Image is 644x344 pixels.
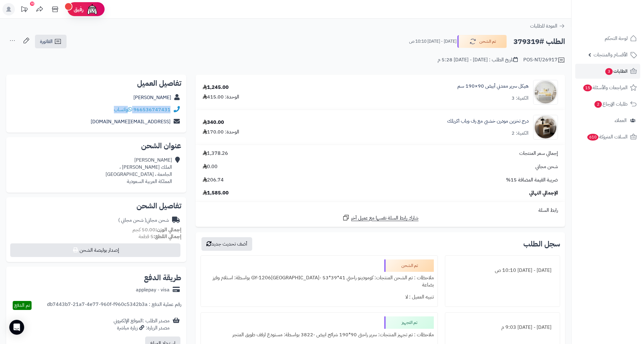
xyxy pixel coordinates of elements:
[523,56,565,64] div: POS-NT/26917
[449,264,556,277] div: [DATE] - [DATE] 10:10 ص
[201,237,252,251] button: أضف تحديث جديد
[342,214,419,222] a: شارك رابط السلة نفسها مع عميل آخر
[203,84,229,91] div: 1,245.00
[447,118,529,125] a: درج تخزين مودرن خشبي مع رف وباب اكريلك
[118,216,146,224] span: ( شحن مجاني )
[602,12,638,25] img: logo-2.png
[575,97,640,111] a: طلبات الإرجاع2
[583,83,628,92] span: المراجعات والأسئلة
[587,133,628,141] span: السلات المتروكة
[136,286,170,294] div: applepay - visa
[530,22,557,30] span: العودة للطلبات
[449,321,556,333] div: [DATE] - [DATE] 9:03 م
[384,316,434,329] div: تم التجهيز
[14,302,30,309] span: تم الدفع
[114,324,170,332] div: مصدر الزيارة: زيارة مباشرة
[575,113,640,128] a: العملاء
[203,176,224,184] span: 206.74
[155,226,181,233] strong: إجمالي الوزن:
[575,80,640,95] a: المراجعات والأسئلة15
[205,291,434,303] div: تنبيه العميل : لا
[114,106,132,113] a: واتساب
[203,128,239,136] div: الوحدة: 170.00
[35,35,67,48] a: الفاتورة
[133,106,171,113] a: 966536747431
[47,301,181,310] div: رقم عملية الدفع : db7443b7-21a7-4e77-960f-f960c5342b3a
[118,217,169,224] div: شحن مجاني
[534,80,558,105] img: 1754548358-110101010021-90x90.jpg
[351,215,419,222] span: شارك رابط السلة نفسها مع عميل آخر
[615,116,627,125] span: العملاء
[530,22,565,30] a: العودة للطلبات
[9,320,24,335] div: Open Intercom Messenger
[438,56,518,63] div: تاريخ الطلب : [DATE] - [DATE] 5:28 م
[114,317,170,332] div: مصدر الطلب :الموقع الإلكتروني
[506,176,558,184] span: ضريبة القيمة المضافة 15%
[535,163,558,170] span: شحن مجاني
[534,115,558,140] img: 1758961140-110117010030-90x90.jpg
[513,35,565,48] h2: الطلب #379319
[198,207,563,214] div: رابط السلة
[11,202,181,210] h2: تفاصيل الشحن
[519,150,558,157] span: إجمالي سعر المنتجات
[457,35,507,48] button: تم الشحن
[203,163,218,170] span: 0.00
[409,38,456,45] small: [DATE] - [DATE] 10:10 ص
[587,133,599,141] span: 610
[144,274,181,281] h2: طريقة الدفع
[512,130,529,137] div: الكمية: 2
[605,67,628,76] span: الطلبات
[575,31,640,46] a: لوحة التحكم
[384,259,434,272] div: تم الشحن
[40,38,53,45] span: الفاتورة
[10,243,180,257] button: إصدار بوليصة الشحن
[203,119,224,126] div: 340.00
[203,150,228,157] span: 1,378.26
[203,189,229,197] span: 1,585.00
[11,142,181,150] h2: عنوان الشحن
[203,94,239,101] div: الوحدة: 415.00
[153,233,181,240] strong: إجمالي القطع:
[11,80,181,87] h2: تفاصيل العميل
[74,6,84,13] span: رفيق
[205,272,434,291] div: ملاحظات : تم الشحن المنتجات: كومودينو راحتي 41*39*53 -[GEOGRAPHIC_DATA]GY-1206 بواسطة: استلام وفر...
[594,100,628,108] span: طلبات الإرجاع
[594,101,602,108] span: 2
[594,50,628,59] span: الأقسام والمنتجات
[583,84,592,91] span: 15
[575,129,640,144] a: السلات المتروكة610
[106,157,172,185] div: [PERSON_NAME] الملك [PERSON_NAME] ، الجامعة ، [GEOGRAPHIC_DATA] المملكة العربية السعودية
[457,83,529,90] a: هيكل سرير معدني أبيض 90×190 سم
[523,240,560,248] h3: سجل الطلب
[205,329,434,341] div: ملاحظات : تم تجهيز المنتجات: سرير راحتى 90*190 شرائح ابيض -3822 بواسطة: مستودع ارفف طويق المتجر
[86,3,98,15] img: ai-face.png
[30,2,34,6] div: 10
[512,95,529,102] div: الكمية: 3
[91,118,171,125] a: [EMAIL_ADDRESS][DOMAIN_NAME]
[575,64,640,79] a: الطلبات3
[132,226,181,233] small: 50.00 كجم
[605,34,628,43] span: لوحة التحكم
[605,68,613,75] span: 3
[529,189,558,197] span: الإجمالي النهائي
[139,233,181,240] small: 5 قطعة
[16,3,32,17] a: تحديثات المنصة
[133,94,171,101] a: [PERSON_NAME]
